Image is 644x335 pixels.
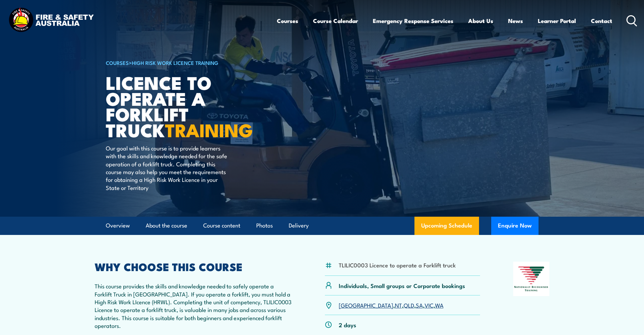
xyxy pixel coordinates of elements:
[513,262,550,296] img: Nationally Recognised Training logo.
[468,12,493,30] a: About Us
[203,217,240,235] a: Course content
[538,12,576,30] a: Learner Portal
[339,261,456,269] li: TLILIC0003 Licence to operate a Forklift truck
[106,74,273,138] h1: Licence to operate a forklift truck
[414,217,479,235] a: Upcoming Schedule
[132,59,218,66] a: High Risk Work Licence Training
[395,301,402,309] a: NT
[106,144,229,191] p: Our goal with this course is to provide learners with the skills and knowledge needed for the saf...
[339,282,465,289] p: Individuals, Small groups or Corporate bookings
[339,301,393,309] a: [GEOGRAPHIC_DATA]
[277,12,298,30] a: Courses
[165,115,253,143] strong: TRAINING
[106,217,130,235] a: Overview
[416,301,423,309] a: SA
[106,58,273,67] h6: >
[146,217,187,235] a: About the course
[491,217,539,235] button: Enquire Now
[425,301,433,309] a: VIC
[106,59,129,66] a: COURSES
[339,321,356,329] p: 2 days
[404,301,414,309] a: QLD
[373,12,453,30] a: Emergency Response Services
[591,12,612,30] a: Contact
[95,262,292,271] h2: WHY CHOOSE THIS COURSE
[289,217,309,235] a: Delivery
[435,301,444,309] a: WA
[313,12,358,30] a: Course Calendar
[256,217,273,235] a: Photos
[508,12,523,30] a: News
[339,301,444,309] p: , , , , ,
